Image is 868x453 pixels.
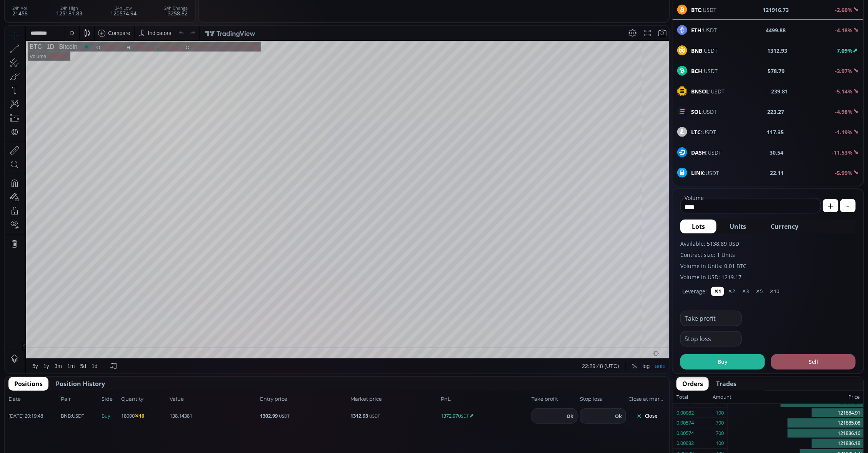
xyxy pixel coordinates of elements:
[76,337,82,343] div: 5d
[25,28,42,33] div: Volume
[102,395,119,403] span: Side
[56,379,105,388] span: Position History
[691,128,701,136] b: LTC
[628,395,665,403] span: Close at market
[768,108,785,116] b: 223.27
[575,333,617,348] button: 22:29:48 (UTC)
[110,6,137,16] div: 120574.94
[441,412,529,420] span: 1372.97
[625,333,635,348] div: Toggle Percentage
[680,240,856,248] label: Available: 5138.89 USD
[56,6,82,10] div: 24h High
[638,337,645,343] div: log
[279,413,290,419] small: USDT
[759,220,810,233] button: Currency
[728,408,863,418] div: 121884.91
[691,67,702,75] b: BCH
[92,19,96,25] div: O
[676,418,694,428] div: 0.00574
[716,379,736,388] span: Trades
[122,19,126,25] div: H
[181,19,185,25] div: C
[441,395,529,403] span: PnL
[28,337,33,343] div: 5y
[676,438,694,448] div: 0.00082
[766,26,786,34] b: 4499.88
[691,26,717,34] span: :USDT
[12,6,28,10] div: 24h Vol.
[578,337,615,343] span: 22:29:48 (UTC)
[771,87,788,95] b: 239.81
[680,262,856,270] label: Volume in Units: 0.01 BTC
[680,354,765,370] button: Buy
[728,428,863,439] div: 121886.16
[628,410,665,422] button: Close
[691,67,718,75] span: :USDT
[682,287,707,295] label: Leverage:
[65,4,69,10] div: D
[739,287,752,296] button: ✕3
[18,315,21,325] div: Hide Drawings Toolbar
[716,418,724,428] div: 700
[564,412,576,420] button: Ok
[648,333,664,348] div: Toggle Auto Scale
[61,412,71,419] b: BNB
[832,149,853,156] b: -11.53%
[458,413,469,419] small: USDT
[152,19,155,25] div: L
[170,395,258,403] span: Value
[840,199,856,212] button: -
[14,379,43,388] span: Positions
[835,128,853,136] b: -1.19%
[771,222,798,231] span: Currency
[12,6,28,16] div: 21458
[680,273,856,281] label: Volume in USD: 1219.17
[753,287,766,296] button: ✕5
[185,19,208,25] div: 121916.73
[691,27,701,34] b: ETH
[45,28,63,33] div: 20.877K
[728,418,863,428] div: 121885.08
[691,47,702,54] b: BNB
[711,287,724,296] button: ✕1
[691,169,704,177] b: LINK
[716,438,724,448] div: 100
[770,169,784,177] b: 22.11
[731,392,860,402] div: Price
[692,222,705,231] span: Lots
[211,19,253,25] div: −2741.81 (−2.20%)
[676,428,694,438] div: 0.00574
[691,88,709,95] b: BNSOL
[635,333,648,348] div: Toggle Log Scale
[835,67,853,75] b: -3.97%
[713,392,731,402] div: Amount
[103,4,126,10] div: Compare
[135,412,144,419] b: ✕10
[767,47,787,55] b: 1312.93
[96,19,120,25] div: 124658.54
[680,251,856,259] label: Contract size: 1 Units
[691,47,718,55] span: :USDT
[39,337,45,343] div: 1y
[730,222,746,231] span: Units
[651,337,661,343] div: auto
[768,67,785,75] b: 578.79
[143,4,167,10] div: Indicators
[63,337,70,343] div: 1m
[676,392,713,402] div: Total
[351,412,368,419] b: 1312.93
[691,128,716,136] span: :USDT
[8,395,58,403] span: Date
[691,149,706,156] b: DASH
[61,412,84,420] span: :USDT
[50,18,73,25] div: Bitcoin
[580,395,626,403] span: Stop loss
[682,379,703,388] span: Orders
[823,199,838,212] button: +
[835,27,853,34] b: -4.18%
[61,395,99,403] span: Pair
[110,6,137,10] div: 24h Low
[164,6,188,10] div: 24h Change
[155,19,178,25] div: 120574.94
[718,220,758,233] button: Units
